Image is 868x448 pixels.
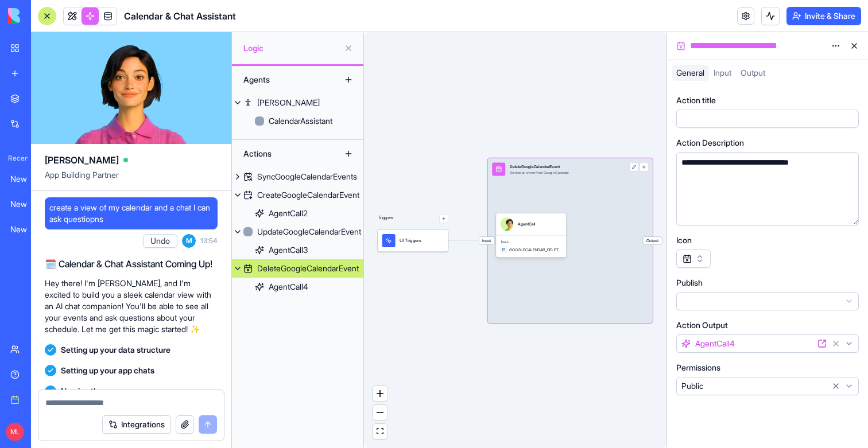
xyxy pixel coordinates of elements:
[269,115,332,127] div: CalendarAssistant
[479,237,495,244] span: Input
[269,208,308,219] div: AgentCall2
[61,365,154,376] span: Setting up your app chats
[257,263,359,274] div: DeleteGoogleCalendarEvent
[182,234,196,248] span: M
[373,386,387,402] button: zoom in
[3,154,28,163] span: Recent
[232,186,363,204] a: CreateGoogleCalendarEvent
[378,197,448,252] div: Triggers
[676,320,728,331] label: Action Output
[643,237,662,244] span: Output
[257,189,359,201] div: CreateGoogleCalendarEvent
[378,229,448,251] div: UI Triggers
[509,247,562,253] span: GOOGLECALENDAR_DELETE_EVENT
[232,223,363,241] a: UpdateGoogleCalendarEvent
[45,278,218,335] p: Hey there! I'm [PERSON_NAME], and I'm excited to build you a sleek calendar view with an AI chat ...
[269,281,308,293] div: AgentCall4
[676,95,716,106] label: Action title
[49,202,213,225] span: create a view of my calendar and a chat I can ask questiopns
[496,213,567,258] div: AgentCallToolsGOOGLECALENDAR_DELETE_EVENT
[124,9,236,23] span: Calendar & Chat Assistant
[676,68,704,77] span: General
[8,8,79,24] img: logo
[518,221,535,227] div: AgentCall
[373,424,387,439] button: fit view
[143,234,177,248] button: Undo
[232,94,363,112] a: [PERSON_NAME]
[45,169,218,190] span: App Building Partner
[3,193,49,216] a: New App
[676,137,744,149] label: Action Description
[676,362,720,373] label: Permissions
[501,240,562,244] span: Tools
[232,259,363,278] a: DeleteGoogleCalendarEvent
[257,171,357,182] div: SyncGoogleCalendarEvents
[45,153,119,167] span: [PERSON_NAME]
[232,112,363,130] a: CalendarAssistant
[243,42,339,54] span: Logic
[61,344,170,356] span: Setting up your data structure
[200,236,218,246] span: 13:54
[741,68,765,77] span: Output
[257,226,361,237] div: UpdateGoogleCalendarEvent
[257,97,320,108] div: [PERSON_NAME]
[786,7,861,25] button: Invite & Share
[232,241,363,259] a: AgentCall3
[238,71,330,89] div: Agents
[232,167,363,186] a: SyncGoogleCalendarEvents
[3,167,49,190] a: New App
[6,423,24,441] span: ML
[373,405,387,420] button: zoom out
[10,198,42,210] div: New App
[400,237,421,244] span: UI Triggers
[510,163,569,169] div: DeleteGoogleCalendarEvent
[378,215,393,223] p: Triggers
[102,415,171,434] button: Integrations
[45,257,218,271] h2: 🗓️ Calendar & Chat Assistant Coming Up!
[10,224,42,235] div: New App
[232,204,363,223] a: AgentCall2
[238,145,330,163] div: Actions
[676,235,692,246] label: Icon
[3,218,49,241] a: New App
[269,244,308,256] div: AgentCall3
[10,173,42,185] div: New App
[714,68,731,77] span: Input
[676,277,703,289] label: Publish
[510,170,569,175] div: Deletes an event from Google Calendar
[232,278,363,296] a: AgentCall4
[488,158,653,323] div: InputDeleteGoogleCalendarEventDeletes an event from Google CalendarOutput
[61,385,118,397] span: Naming the app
